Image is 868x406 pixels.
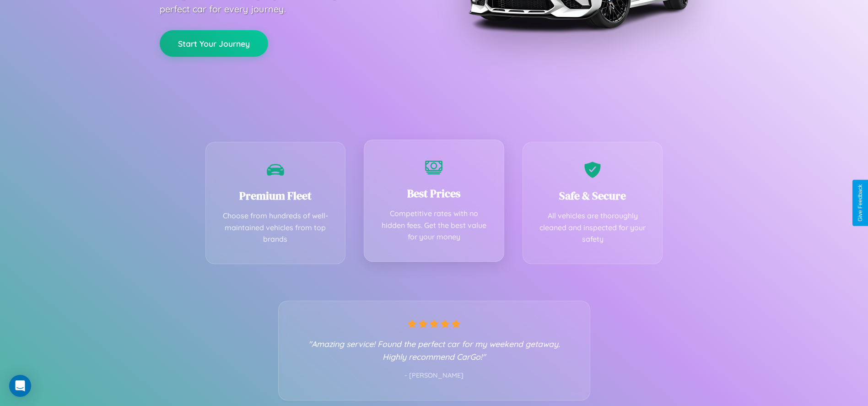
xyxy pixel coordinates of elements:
div: Give Feedback [857,184,863,222]
h3: Premium Fleet [220,188,332,203]
button: Start Your Journey [160,30,268,57]
h3: Safe & Secure [537,188,649,203]
p: Competitive rates with no hidden fees. Get the best value for your money [378,208,490,243]
p: All vehicles are thoroughly cleaned and inspected for your safety [537,210,649,245]
p: "Amazing service! Found the perfect car for my weekend getaway. Highly recommend CarGo!" [297,337,571,363]
h3: Best Prices [378,186,490,201]
div: Open Intercom Messenger [9,375,31,397]
p: - [PERSON_NAME] [297,370,571,382]
p: Choose from hundreds of well-maintained vehicles from top brands [220,210,332,245]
